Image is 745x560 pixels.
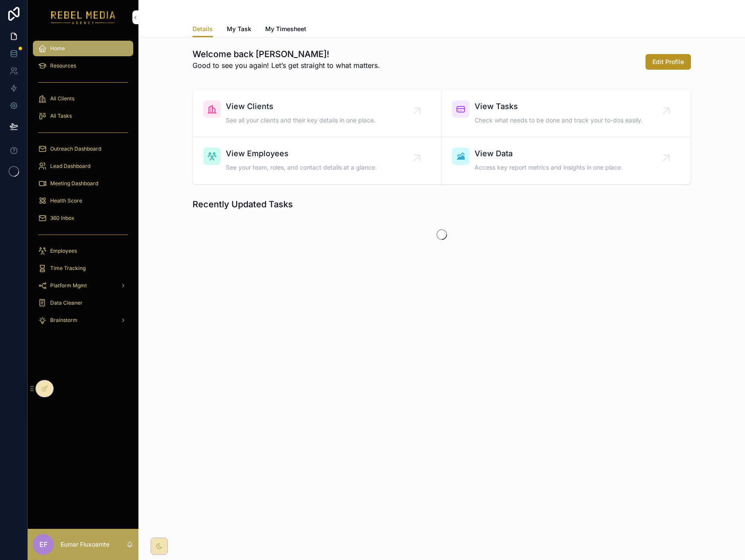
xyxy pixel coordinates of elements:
p: Good to see you again! Let’s get straight to what matters. [193,60,380,71]
a: Home [33,41,133,56]
a: Brainstorm [33,312,133,328]
span: View Employees [226,148,377,160]
span: View Tasks [475,100,642,113]
span: 360 Inbox [50,215,74,222]
span: View Data [475,148,623,160]
span: Edit Profile [652,58,684,66]
span: EF [39,539,48,550]
span: All Clients [50,95,74,102]
a: Employees [33,243,133,259]
span: My Task [227,25,251,33]
img: App logo [51,10,116,24]
a: Data Cleaner [33,295,133,311]
span: View Clients [226,100,376,113]
h1: Welcome back [PERSON_NAME]! [193,48,380,60]
span: Meeting Dashboard [50,180,98,187]
span: Data Cleaner [50,299,83,306]
a: Outreach Dashboard [33,141,133,157]
span: Employees [50,248,77,254]
button: Edit Profile [645,54,691,70]
span: All Tasks [50,113,72,119]
span: My Timesheet [265,25,306,33]
a: Resources [33,58,133,74]
span: Outreach Dashboard [50,145,101,152]
span: Home [50,45,65,52]
span: Health Score [50,197,82,204]
h1: Recently Updated Tasks [193,198,293,210]
span: Resources [50,62,76,69]
span: Time Tracking [50,265,86,272]
a: Time Tracking [33,261,133,276]
a: My Timesheet [265,21,306,39]
span: Brainstorm [50,317,77,324]
span: See your team, roles, and contact details at a glance. [226,163,377,172]
a: View EmployeesSee your team, roles, and contact details at a glance. [193,137,442,184]
p: Eumar Fluxoamte [61,540,109,549]
span: Platform Mgmt [50,282,87,289]
a: Health Score [33,193,133,209]
a: View TasksCheck what needs to be done and track your to-dos easily. [442,90,690,137]
a: All Clients [33,91,133,106]
a: Lead Dashboard [33,158,133,174]
span: Check what needs to be done and track your to-dos easily. [475,116,642,125]
span: Access key report metrics and insights in one place. [475,163,623,172]
a: View ClientsSee all your clients and their key details in one place. [193,90,442,137]
span: See all your clients and their key details in one place. [226,116,376,125]
a: 360 Inbox [33,210,133,226]
span: Details [193,25,213,33]
div: scrollable content [28,35,138,339]
a: Platform Mgmt [33,278,133,293]
a: My Task [227,21,251,39]
a: Meeting Dashboard [33,176,133,191]
a: All Tasks [33,108,133,124]
a: View DataAccess key report metrics and insights in one place. [442,137,690,184]
span: Lead Dashboard [50,163,90,170]
a: Details [193,21,213,38]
